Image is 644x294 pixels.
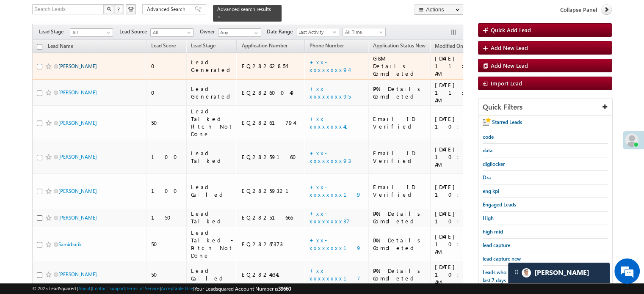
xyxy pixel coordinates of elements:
[151,119,182,126] div: 50
[191,58,233,74] div: Lead Generated
[310,85,351,100] a: +xx-xxxxxxxx95
[534,269,589,277] span: Carter
[310,236,362,251] a: +xx-xxxxxxxx19
[435,115,487,130] div: [DATE] 10:44 AM
[58,214,97,221] a: [PERSON_NAME]
[369,41,430,52] a: Application Status New
[483,147,492,154] span: data
[435,43,463,49] span: Modified On
[191,229,233,259] div: Lead Talked - Pitch Not Done
[415,4,463,15] button: Actions
[241,271,301,278] div: EQ28246341
[491,44,528,51] span: Add New Lead
[435,263,487,286] div: [DATE] 10:01 AM
[310,183,362,198] a: +xx-xxxxxxxx19
[483,215,494,221] span: High
[522,268,531,278] img: Carter
[147,41,180,52] a: Lead Score
[187,41,220,52] a: Lead Stage
[44,41,77,52] a: Lead Name
[37,44,42,49] input: Check all records
[310,210,350,225] a: +xx-xxxxxxxx37
[70,29,111,36] span: All
[310,149,351,164] a: +xx-xxxxxxxx93
[151,214,182,221] div: 150
[343,28,386,36] a: All Time
[14,44,36,55] img: d_60004797649_company_0_60004797649
[241,153,301,161] div: EQ28259160
[200,28,218,36] span: Owner
[241,240,301,248] div: EQ28247373
[310,58,349,73] a: +xx-xxxxxxxx94
[151,271,182,278] div: 50
[150,28,193,37] a: All
[483,256,521,262] span: lead capture new
[191,85,233,100] div: Lead Generated
[373,236,426,252] div: PAN Details Completed
[310,115,358,130] a: +xx-xxxxxxxx41
[435,55,487,77] div: [DATE] 11:27 AM
[114,4,124,14] button: ?
[217,6,271,12] span: Advanced search results
[127,286,160,291] a: Terms of Service
[478,99,612,115] div: Quick Filters
[483,188,499,194] span: eng kpi
[435,183,487,198] div: [DATE] 10:34 AM
[483,242,510,248] span: lead capture
[241,89,301,96] div: EQ28260049
[373,115,426,130] div: Email ID Verified
[191,183,233,198] div: Lead Called
[491,62,528,69] span: Add New Lead
[92,286,125,291] a: Contact Support
[483,174,491,181] span: Dra
[508,262,610,283] div: carter-dragCarter[PERSON_NAME]
[218,28,261,37] input: Type to Search
[58,120,97,126] a: [PERSON_NAME]
[373,149,426,165] div: Email ID Verified
[296,28,337,36] span: Last Activity
[191,149,233,165] div: Lead Talked
[483,134,494,140] span: code
[191,210,233,225] div: Lead Talked
[191,107,233,138] div: Lead Talked - Pitch Not Done
[58,154,97,160] a: [PERSON_NAME]
[310,267,360,282] a: +xx-xxxxxxxx17
[373,267,426,282] div: PAN Details Completed
[107,7,111,11] img: Search
[44,44,142,55] div: Chat with us now
[435,210,487,225] div: [DATE] 10:34 AM
[115,230,154,242] em: Start Chat
[151,89,182,96] div: 0
[373,55,426,77] div: G&M Details Completed
[560,6,597,14] span: Collapse Panel
[305,41,348,52] a: Phone Number
[241,62,301,70] div: EQ28262854
[151,62,182,70] div: 0
[435,233,487,256] div: [DATE] 10:07 AM
[492,119,522,125] span: Starred Leads
[513,269,520,275] img: carter-drag
[241,119,301,126] div: EQ28261794
[373,42,426,49] span: Application Status New
[241,187,301,195] div: EQ28259321
[296,28,339,36] a: Last Activity
[343,28,383,36] span: All Time
[241,42,287,49] span: Application Number
[241,214,301,221] div: EQ28251665
[119,28,150,36] span: Lead Source
[151,240,182,248] div: 50
[435,146,487,168] div: [DATE] 10:41 AM
[373,183,426,198] div: Email ID Verified
[58,188,97,194] a: [PERSON_NAME]
[151,29,191,36] span: All
[491,26,531,33] span: Quick Add Lead
[250,29,260,37] a: Show All Items
[310,42,344,49] span: Phone Number
[58,241,82,247] a: Samirbarik
[32,285,291,293] span: © 2025 LeadSquared | | | | |
[70,28,113,37] a: All
[483,161,505,167] span: digilocker
[151,42,176,49] span: Lead Score
[147,5,188,13] span: Advanced Search
[373,85,426,100] div: PAN Details Completed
